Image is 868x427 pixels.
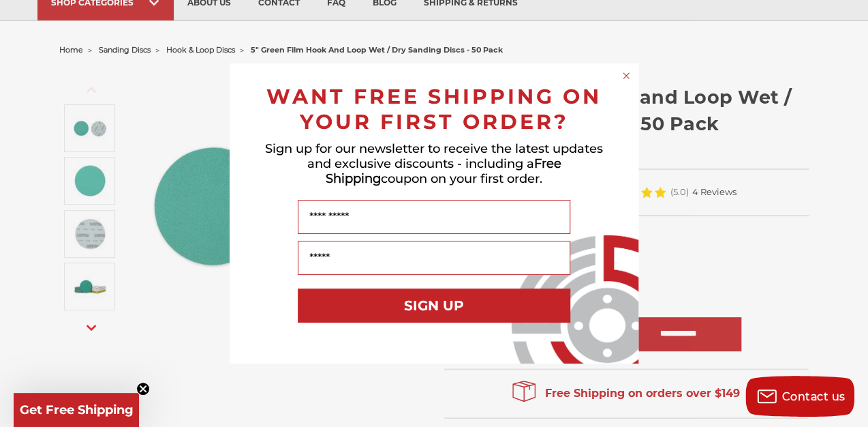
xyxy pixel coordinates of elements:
button: SIGN UP [298,289,570,323]
span: Sign up for our newsletter to receive the latest updates and exclusive discounts - including a co... [265,141,603,186]
span: Free Shipping [326,156,561,186]
span: WANT FREE SHIPPING ON YOUR FIRST ORDER? [266,84,602,134]
span: Contact us [782,390,846,403]
span: Get Free Shipping [20,402,134,417]
button: Close dialog [619,69,633,83]
button: Close teaser [136,382,150,396]
button: Contact us [745,376,854,417]
div: Get Free ShippingClose teaser [14,393,139,427]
